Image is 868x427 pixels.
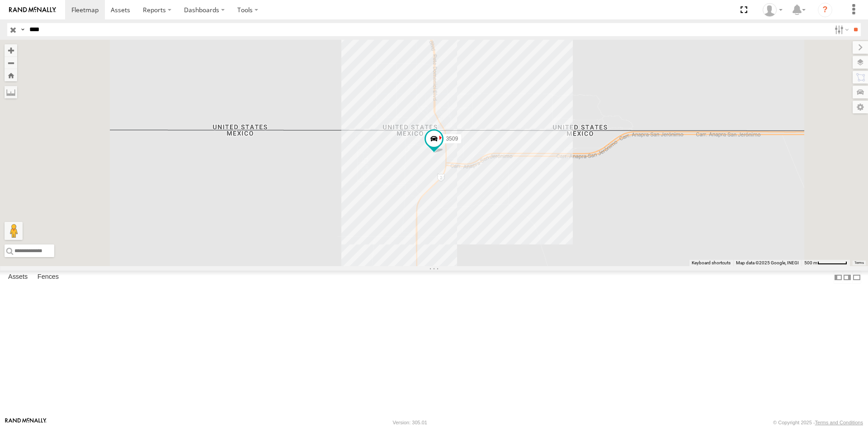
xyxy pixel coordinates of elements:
label: Dock Summary Table to the Right [843,271,852,284]
button: Zoom Home [5,69,17,81]
label: Assets [4,271,32,284]
label: Measure [5,86,17,99]
span: Map data ©2025 Google, INEGI [736,260,799,265]
img: rand-logo.svg [9,7,56,13]
div: © Copyright 2025 - [773,420,863,425]
label: Hide Summary Table [852,271,861,284]
a: Visit our Website [5,418,47,427]
div: foxconn f [759,3,786,17]
label: Search Filter Options [831,23,850,36]
a: Terms [854,261,864,265]
span: 3509 [446,136,458,142]
div: Version: 305.01 [393,420,427,425]
button: Zoom out [5,56,17,69]
i: ? [818,3,832,17]
button: Drag Pegman onto the map to open Street View [5,222,23,240]
label: Dock Summary Table to the Left [834,271,843,284]
button: Keyboard shortcuts [692,260,731,266]
span: 500 m [804,260,817,265]
label: Map Settings [853,101,868,113]
label: Fences [33,271,63,284]
a: Terms and Conditions [815,420,863,425]
button: Map Scale: 500 m per 62 pixels [802,260,850,266]
button: Zoom in [5,44,17,56]
label: Search Query [19,23,26,36]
